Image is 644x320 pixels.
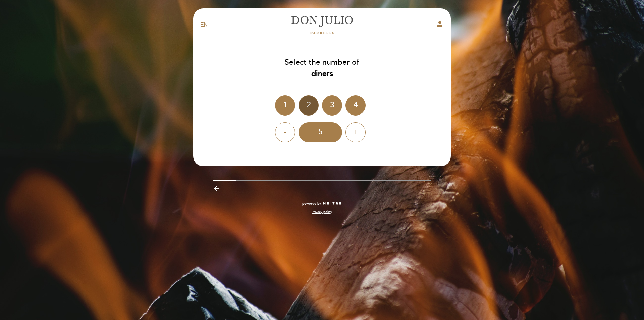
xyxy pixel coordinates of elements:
[312,210,332,214] a: Privacy policy
[275,95,295,116] div: 1
[436,20,444,30] button: person
[302,201,321,206] span: powered by
[213,184,221,192] i: arrow_backward
[299,122,342,142] div: 5
[345,122,366,142] div: +
[275,122,295,142] div: -
[322,95,342,116] div: 3
[302,201,342,206] a: powered by
[436,20,444,28] i: person
[345,95,366,116] div: 4
[323,202,342,205] img: MEITRE
[280,16,364,34] a: [PERSON_NAME]
[311,69,333,78] b: diners
[299,95,319,116] div: 2
[193,57,451,79] div: Select the number of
